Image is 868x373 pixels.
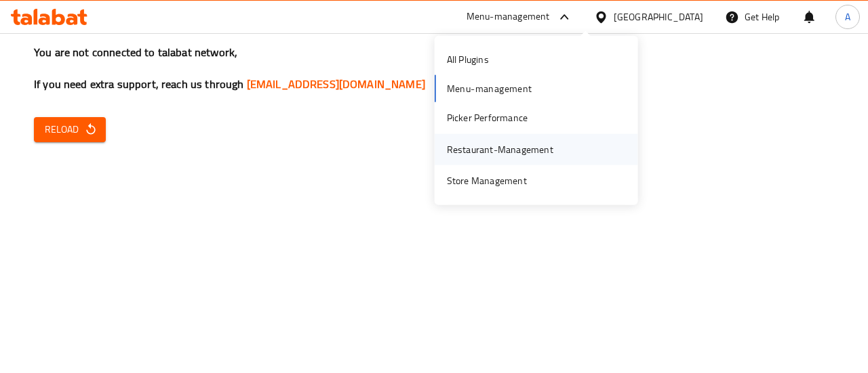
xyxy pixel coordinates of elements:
h3: You are not connected to talabat network, If you need extra support, reach us through [34,45,834,92]
span: Reload [45,121,95,138]
button: Reload [34,117,106,142]
div: [GEOGRAPHIC_DATA] [614,9,703,24]
div: All Plugins [447,52,489,67]
a: [EMAIL_ADDRESS][DOMAIN_NAME] [247,74,425,94]
div: Store Management [447,173,527,188]
span: A [845,9,850,24]
div: Picker Performance [447,110,528,125]
div: Restaurant-Management [447,141,553,156]
div: Menu-management [467,9,550,25]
